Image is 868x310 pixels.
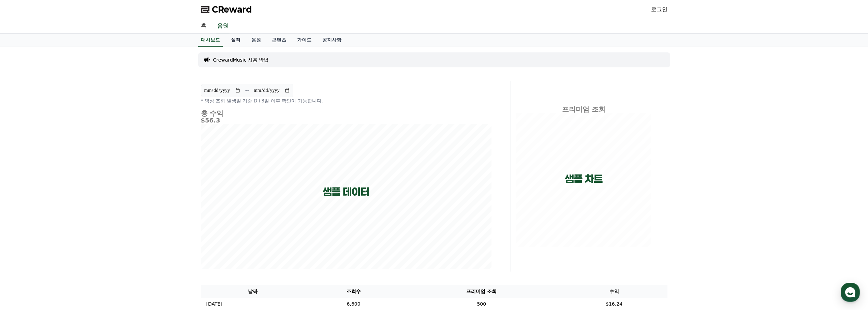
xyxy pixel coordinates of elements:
[292,34,317,47] a: 가이드
[305,285,402,298] th: 조회수
[213,56,269,63] a: CrewardMusic 사용 방법
[45,216,88,233] a: 대화
[201,4,252,15] a: CReward
[216,19,230,33] a: 음원
[266,34,292,47] a: 콘텐츠
[565,173,603,185] p: 샘플 차트
[21,226,26,231] span: 홈
[88,216,131,233] a: 설정
[561,285,667,298] th: 수익
[195,19,212,33] a: 홈
[323,186,369,198] p: 샘플 데이터
[206,300,222,308] p: [DATE]
[651,5,667,14] a: 로그인
[402,285,561,298] th: 프리미엄 조회
[62,226,71,232] span: 대화
[2,216,45,233] a: 홈
[516,105,651,113] h4: 프리미엄 조회
[201,117,491,124] h5: $56.3
[225,34,246,47] a: 실적
[201,97,491,104] p: * 영상 조회 발생일 기준 D+3일 이후 확인이 가능합니다.
[317,34,347,47] a: 공지사항
[201,110,491,117] h4: 총 수익
[246,34,266,47] a: 음원
[245,86,249,95] p: ~
[105,226,114,231] span: 설정
[212,4,252,15] span: CReward
[198,34,223,47] a: 대시보드
[201,285,305,298] th: 날짜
